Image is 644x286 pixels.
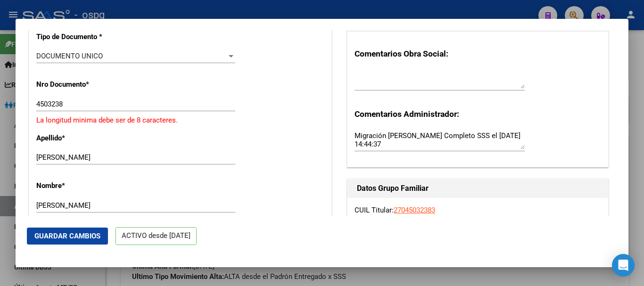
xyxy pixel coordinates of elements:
[36,180,123,191] p: Nombre
[36,115,324,126] p: La longitud minima debe ser de 8 caracteres.
[36,52,103,60] span: DOCUMENTO UNICO
[357,183,599,194] h1: Datos Grupo Familiar
[36,32,123,42] p: Tipo de Documento *
[612,254,635,277] div: Open Intercom Messenger
[27,228,108,245] button: Guardar Cambios
[116,227,197,245] p: ACTIVO desde [DATE]
[36,79,123,90] p: Nro Documento
[394,206,435,214] a: 27045032383
[355,108,601,120] h3: Comentarios Administrador:
[355,205,601,226] div: CUIL Titular: Titular:
[36,133,123,144] p: Apellido
[355,48,601,60] h3: Comentarios Obra Social:
[34,232,100,240] span: Guardar Cambios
